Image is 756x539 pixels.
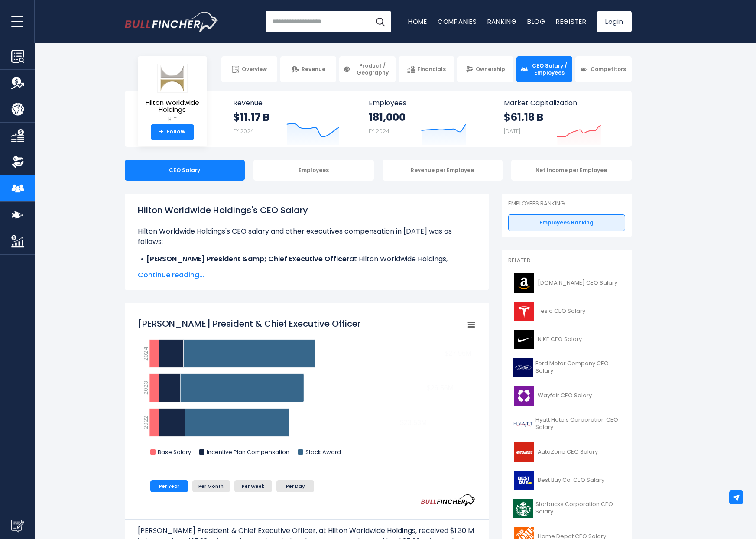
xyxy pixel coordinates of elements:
[508,328,625,351] a: NIKE CEO Salary
[369,99,486,107] span: Employees
[538,308,585,315] span: Tesla CEO Salary
[399,419,426,426] tspan: $23.53M
[438,17,477,26] a: Companies
[138,226,476,247] p: Hilton Worldwide Holdings's CEO salary and other executives compensation in [DATE] was as follows:
[234,480,272,492] li: Per Week
[142,381,150,395] text: 2023
[221,56,277,82] a: Overview
[192,480,230,492] li: Per Month
[508,412,625,436] a: Hyatt Hotels Corporation CEO Salary
[527,17,545,26] a: Blog
[513,273,535,293] img: AMZN logo
[233,110,269,124] strong: $11.17 B
[142,347,150,361] text: 2024
[146,254,350,264] b: [PERSON_NAME] President &amp; Chief Executive Officer
[516,56,572,82] a: CEO Salary / Employees
[138,313,476,465] svg: Christopher J. Nassetta President & Chief Executive Officer
[280,56,336,82] a: Revenue
[206,448,289,456] text: Incentive Plan Compensation
[138,270,476,280] span: Continue reading...
[339,56,395,82] a: Product / Geography
[233,127,254,135] small: FY 2024
[457,56,513,82] a: Ownership
[276,480,314,492] li: Per Day
[504,110,543,124] strong: $61.18 B
[353,62,391,76] span: Product / Geography
[508,200,625,208] p: Employees Ranking
[538,477,604,484] span: Best Buy Co. CEO Salary
[426,384,453,392] tspan: $26.56M
[399,56,454,82] a: Financials
[513,499,533,518] img: SBUX logo
[508,356,625,380] a: Ford Motor Company CEO Salary
[144,63,201,124] a: Hilton Worldwide Holdings HLT
[513,386,535,406] img: W logo
[538,279,617,287] span: [DOMAIN_NAME] CEO Salary
[158,448,191,456] text: Base Salary
[513,414,533,434] img: H logo
[535,416,620,431] span: Hyatt Hotels Corporation CEO Salary
[142,416,150,429] text: 2022
[233,99,351,107] span: Revenue
[508,214,625,231] a: Employees Ranking
[535,360,620,375] span: Ford Motor Company CEO Salary
[150,480,188,492] li: Per Year
[511,160,632,181] div: Net Income per Employee
[508,271,625,295] a: [DOMAIN_NAME] CEO Salary
[360,91,495,147] a: Employees 181,000 FY 2024
[305,448,341,456] text: Stock Award
[597,11,632,32] a: Login
[504,99,622,107] span: Market Capitalization
[538,336,582,343] span: NIKE CEO Salary
[513,471,535,490] img: BBY logo
[369,110,406,124] strong: 181,000
[151,124,194,140] a: +Follow
[508,299,625,323] a: Tesla CEO Salary
[370,11,391,32] button: Search
[476,66,505,73] span: Ownership
[495,91,630,147] a: Market Capitalization $61.18 B [DATE]
[575,56,631,82] a: Competitors
[513,442,535,462] img: AZO logo
[125,12,218,32] a: Go to homepage
[383,160,503,181] div: Revenue per Employee
[513,302,535,321] img: TSLA logo
[508,468,625,492] a: Best Buy Co. CEO Salary
[513,358,533,377] img: F logo
[508,257,625,264] p: Related
[145,99,200,114] span: Hilton Worldwide Holdings
[138,318,360,330] tspan: [PERSON_NAME] President & Chief Executive Officer
[138,204,476,217] h1: Hilton Worldwide Holdings's CEO Salary
[445,350,471,357] tspan: $27.96M
[138,254,476,275] li: at Hilton Worldwide Holdings, received a total compensation of $27.96 M in [DATE].
[538,392,592,399] span: Wayfair CEO Salary
[556,17,587,26] a: Register
[159,128,163,136] strong: +
[591,66,626,73] span: Competitors
[530,62,568,76] span: CEO Salary / Employees
[369,127,389,135] small: FY 2024
[125,160,245,181] div: CEO Salary
[125,12,218,32] img: Bullfincher logo
[504,127,520,135] small: [DATE]
[508,440,625,464] a: AutoZone CEO Salary
[513,330,535,349] img: NKE logo
[11,156,24,169] img: Ownership
[508,384,625,408] a: Wayfair CEO Salary
[538,448,598,456] span: AutoZone CEO Salary
[224,91,360,147] a: Revenue $11.17 B FY 2024
[535,501,620,516] span: Starbucks Corporation CEO Salary
[508,497,625,520] a: Starbucks Corporation CEO Salary
[253,160,374,181] div: Employees
[302,66,325,73] span: Revenue
[242,66,267,73] span: Overview
[417,66,446,73] span: Financials
[145,116,200,123] small: HLT
[408,17,427,26] a: Home
[487,17,517,26] a: Ranking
